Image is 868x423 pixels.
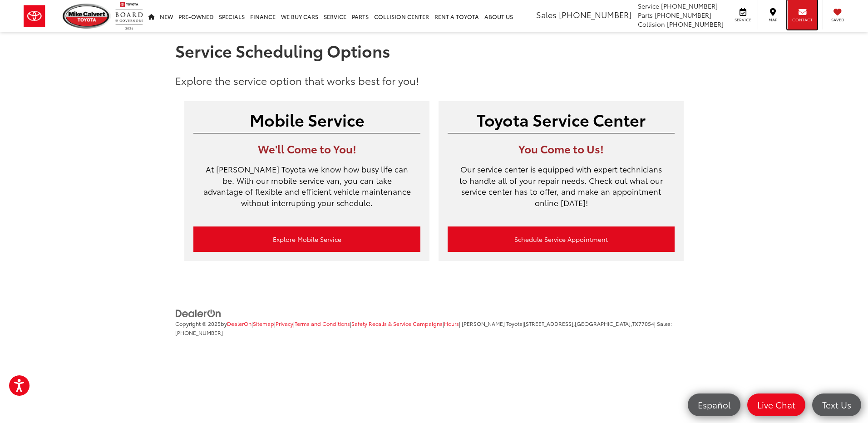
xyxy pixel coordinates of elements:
[175,73,693,88] p: Explore the service option that works best for you!
[448,143,675,154] h3: You Come to Us!
[253,320,274,327] a: Sitemap
[448,226,675,252] a: Schedule Service Appointment
[524,320,575,327] span: [STREET_ADDRESS],
[733,17,753,23] span: Service
[252,320,274,327] span: |
[792,17,813,23] span: Contact
[63,4,111,29] img: Mike Calvert Toyota
[175,41,693,59] h1: Service Scheduling Options
[638,1,659,10] span: Service
[175,308,222,317] a: DealerOn
[448,110,675,128] h2: Toyota Service Center
[295,320,350,327] a: Terms and Conditions
[753,399,800,410] span: Live Chat
[193,226,420,252] a: Explore Mobile Service
[175,329,223,336] span: [PHONE_NUMBER]
[818,399,856,410] span: Text Us
[638,10,653,20] span: Parts
[193,163,420,217] p: At [PERSON_NAME] Toyota we know how busy life can be. With our mobile service van, you can take a...
[828,17,848,23] span: Saved
[812,393,861,416] a: Text Us
[350,320,443,327] span: |
[638,320,654,327] span: 77054
[638,20,665,29] span: Collision
[274,320,293,327] span: |
[747,393,805,416] a: Live Chat
[559,9,631,20] span: [PHONE_NUMBER]
[221,320,252,327] span: by
[193,110,420,128] h2: Mobile Service
[175,309,222,319] img: DealerOn
[459,320,523,327] span: | [PERSON_NAME] Toyota
[667,20,724,29] span: [PHONE_NUMBER]
[443,320,459,327] span: |
[523,320,654,327] span: |
[655,10,711,20] span: [PHONE_NUMBER]
[763,17,783,23] span: Map
[575,320,632,327] span: [GEOGRAPHIC_DATA],
[351,320,443,327] a: Safety Recalls & Service Campaigns, Opens in a new tab
[632,320,638,327] span: TX
[276,320,293,327] a: Privacy
[193,143,420,154] h3: We'll Come to You!
[693,399,735,410] span: Español
[175,320,221,327] span: Copyright © 2025
[227,320,252,327] a: DealerOn Home Page
[536,9,557,20] span: Sales
[293,320,350,327] span: |
[688,393,740,416] a: Español
[448,163,675,217] p: Our service center is equipped with expert technicians to handle all of your repair needs. Check ...
[661,1,718,10] span: [PHONE_NUMBER]
[444,320,459,327] a: Hours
